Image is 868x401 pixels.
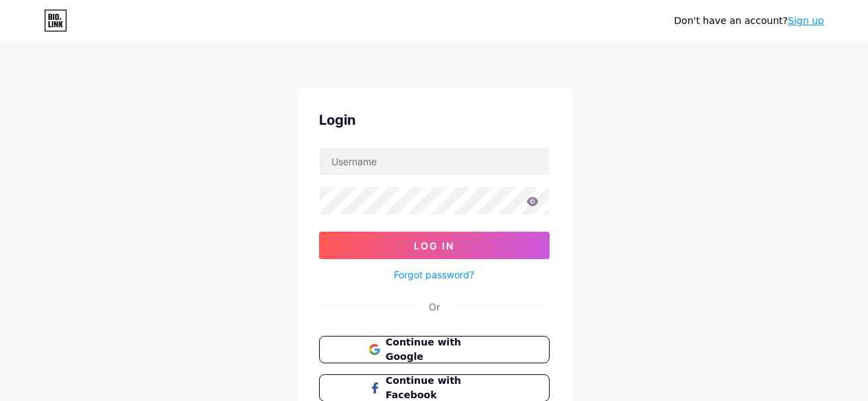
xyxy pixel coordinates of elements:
input: Username [320,147,549,175]
div: Don't have an account? [674,14,824,28]
button: Log In [319,232,550,259]
div: Or [429,300,440,314]
button: Continue with Google [319,336,550,363]
a: Forgot password? [394,267,474,282]
a: Sign up [788,15,824,26]
span: Log In [414,240,454,252]
div: Login [319,110,550,130]
span: Continue with Google [386,335,499,364]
